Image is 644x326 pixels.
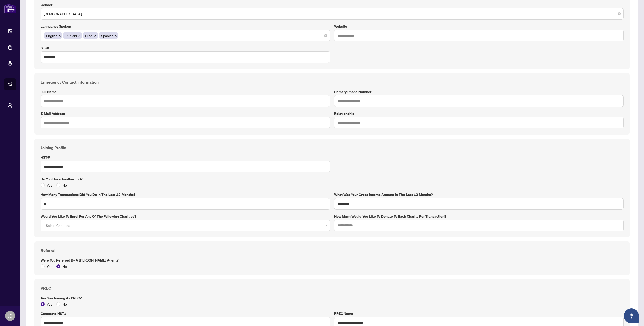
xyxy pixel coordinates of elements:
[41,295,624,301] label: Are you joining as PREC?
[4,4,16,13] img: logo
[114,34,117,37] span: close
[41,192,330,198] label: How many transactions did you do in the last 12 months?
[41,111,330,116] label: E-mail Address
[94,34,97,37] span: close
[60,182,69,188] span: No
[41,89,330,95] label: Full Name
[45,182,54,188] span: Yes
[324,34,327,37] span: close-circle
[41,24,330,29] label: Languages spoken
[46,33,57,38] span: English
[41,257,624,263] label: Were you referred by a [PERSON_NAME] Agent?
[8,103,13,108] span: user-switch
[334,311,624,316] label: PREC Name
[65,33,77,38] span: Punjabi
[334,111,624,116] label: Relationship
[41,79,624,85] h4: Emergency Contact Information
[8,312,13,319] span: JD
[41,145,624,151] h4: Joining Profile
[85,33,93,38] span: Hindi
[334,89,624,95] label: Primary Phone Number
[44,32,62,39] span: English
[60,301,69,307] span: No
[624,308,639,323] button: Open asap
[45,301,54,307] span: Yes
[41,285,624,291] h4: PREC
[41,214,330,219] label: Would you like to enrol for any of the following charities?
[334,192,624,198] label: What was your gross income amount in the last 12 months?
[44,9,621,19] span: Male
[101,33,113,38] span: Spanish
[58,34,61,37] span: close
[618,12,621,15] span: close-circle
[99,32,118,39] span: Spanish
[60,264,69,269] span: No
[41,45,330,51] label: Sin #
[45,264,54,269] span: Yes
[41,176,624,182] label: Do you have another job?
[334,24,624,29] label: Website
[41,2,624,8] label: Gender
[41,247,624,253] h4: Referral
[41,155,330,160] label: HST#
[41,311,330,316] label: Corporate HST#
[334,214,624,219] label: How much would you like to donate to each charity per transaction?
[83,32,98,39] span: Hindi
[78,34,80,37] span: close
[63,32,82,39] span: Punjabi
